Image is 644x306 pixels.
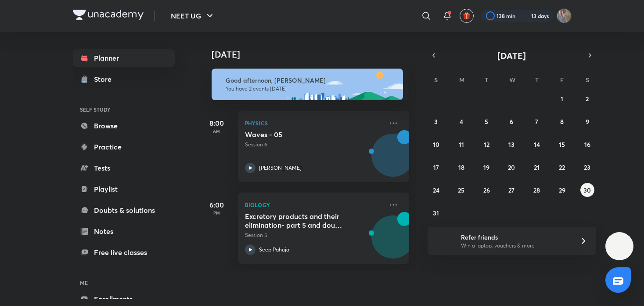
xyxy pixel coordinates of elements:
a: Store [73,70,175,88]
p: Session 6 [245,141,383,149]
abbr: August 27, 2025 [508,186,514,194]
abbr: August 17, 2025 [433,163,439,171]
button: August 29, 2025 [555,183,569,197]
button: August 17, 2025 [429,160,443,174]
a: Company Logo [73,10,144,22]
button: August 6, 2025 [504,114,518,128]
h6: Refer friends [461,233,569,242]
div: Store [94,74,117,84]
abbr: August 28, 2025 [533,186,540,194]
h5: Excretory products and their elimination- part 5 and doubt clearing session [245,212,354,229]
a: Tests [73,159,175,177]
p: You have 2 events [DATE] [226,85,395,92]
button: August 12, 2025 [479,137,493,151]
span: [DATE] [497,50,526,62]
button: August 4, 2025 [454,114,468,128]
abbr: August 23, 2025 [584,163,590,171]
button: August 9, 2025 [580,114,594,128]
abbr: Friday [560,76,564,84]
button: August 20, 2025 [504,160,518,174]
button: August 14, 2025 [530,137,544,151]
abbr: August 15, 2025 [559,140,565,149]
abbr: Monday [459,76,464,84]
a: Notes [73,222,175,240]
h5: Waves - 05 [245,130,354,139]
abbr: August 16, 2025 [584,140,590,149]
h6: Good afternoon, [PERSON_NAME] [226,76,395,84]
img: avatar [463,12,471,20]
img: Avatar [372,138,414,181]
abbr: August 4, 2025 [460,117,463,126]
img: referral [435,232,452,250]
abbr: Tuesday [485,76,488,84]
button: August 22, 2025 [555,160,569,174]
button: August 31, 2025 [429,206,443,220]
abbr: August 3, 2025 [434,117,438,126]
button: August 3, 2025 [429,114,443,128]
abbr: Sunday [434,76,438,84]
button: August 10, 2025 [429,137,443,151]
p: Biology [245,200,383,210]
button: August 15, 2025 [555,137,569,151]
img: Company Logo [73,10,144,20]
a: Free live classes [73,244,175,261]
button: August 21, 2025 [530,160,544,174]
img: unacademy [361,212,409,273]
button: August 27, 2025 [504,183,518,197]
abbr: August 12, 2025 [484,140,489,149]
button: August 16, 2025 [580,137,594,151]
abbr: August 6, 2025 [510,117,513,126]
p: Seep Pahuja [259,246,289,254]
abbr: August 2, 2025 [586,95,589,103]
a: Planner [73,49,175,67]
button: August 1, 2025 [555,91,569,106]
abbr: August 24, 2025 [433,186,439,194]
abbr: August 26, 2025 [483,186,490,194]
button: August 30, 2025 [580,183,594,197]
h4: [DATE] [212,49,418,60]
h6: SELF STUDY [73,102,175,117]
abbr: August 19, 2025 [483,163,489,171]
abbr: August 11, 2025 [459,140,464,149]
abbr: August 9, 2025 [586,117,589,126]
button: August 24, 2025 [429,183,443,197]
button: August 7, 2025 [530,114,544,128]
button: August 8, 2025 [555,114,569,128]
abbr: August 20, 2025 [508,163,515,171]
button: August 26, 2025 [479,183,493,197]
abbr: August 14, 2025 [534,140,540,149]
p: PM [199,210,234,215]
button: August 19, 2025 [479,160,493,174]
img: afternoon [212,69,403,100]
abbr: August 29, 2025 [559,186,565,194]
button: August 23, 2025 [580,160,594,174]
p: Session 5 [245,231,383,239]
h5: 6:00 [199,200,234,210]
abbr: Wednesday [509,76,515,84]
p: Win a laptop, vouchers & more [461,242,569,250]
button: August 11, 2025 [454,137,468,151]
button: [DATE] [440,49,584,62]
p: AM [199,128,234,134]
a: Practice [73,138,175,156]
button: avatar [460,9,474,23]
abbr: Thursday [535,76,539,84]
abbr: August 1, 2025 [561,95,563,103]
button: NEET UG [165,7,220,25]
abbr: August 30, 2025 [583,186,591,194]
abbr: August 25, 2025 [458,186,464,194]
abbr: August 22, 2025 [559,163,565,171]
img: ttu [614,241,625,251]
p: [PERSON_NAME] [259,164,302,172]
abbr: August 13, 2025 [508,140,514,149]
abbr: August 8, 2025 [560,117,564,126]
button: August 18, 2025 [454,160,468,174]
abbr: August 18, 2025 [458,163,464,171]
abbr: Saturday [586,76,589,84]
h6: ME [73,275,175,290]
abbr: August 5, 2025 [485,117,488,126]
a: Browse [73,117,175,135]
h5: 8:00 [199,118,234,128]
abbr: August 10, 2025 [433,140,439,149]
button: August 13, 2025 [504,137,518,151]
